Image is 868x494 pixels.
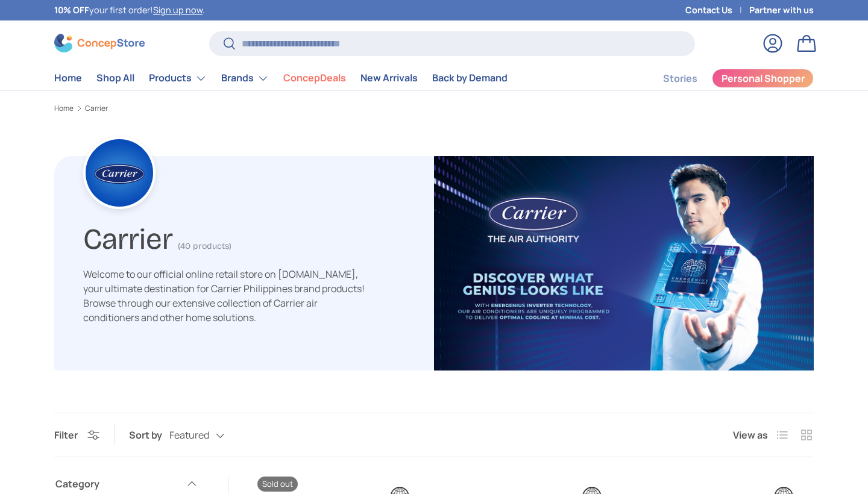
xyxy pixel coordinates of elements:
[83,267,366,325] p: Welcome to our official online retail store on [DOMAIN_NAME], your ultimate destination for Carri...
[360,66,418,90] a: New Arrivals
[54,34,145,52] img: ConcepStore
[283,66,346,90] a: ConcepDeals
[221,66,269,90] a: Brands
[663,67,697,90] a: Stories
[83,217,173,257] h1: Carrier
[54,66,508,90] nav: Primary
[749,4,814,17] a: Partner with us
[169,425,249,446] button: Featured
[54,103,814,114] nav: Breadcrumbs
[54,105,74,112] a: Home
[178,241,231,251] span: (40 products)
[434,156,814,370] img: carrier-banner-image-concepstore
[169,430,209,441] span: Featured
[54,428,99,442] button: Filter
[54,4,89,16] strong: 10% OFF
[85,105,108,112] a: Carrier
[55,477,178,491] span: Category
[214,66,276,90] summary: Brands
[54,428,78,442] span: Filter
[129,428,169,442] label: Sort by
[733,428,768,442] span: View as
[634,66,814,90] nav: Secondary
[96,66,134,90] a: Shop All
[432,66,508,90] a: Back by Demand
[257,477,298,492] span: Sold out
[54,4,205,17] p: your first order! .
[685,4,749,17] a: Contact Us
[153,4,203,16] a: Sign up now
[722,73,805,83] span: Personal Shopper
[712,69,814,88] a: Personal Shopper
[54,66,82,90] a: Home
[142,66,214,90] summary: Products
[149,66,207,90] a: Products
